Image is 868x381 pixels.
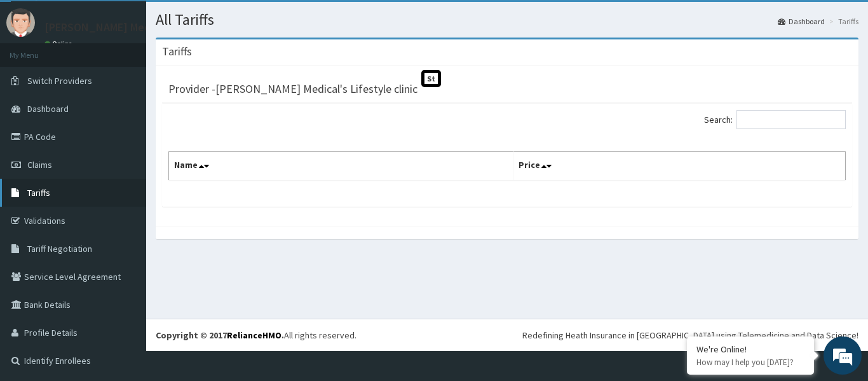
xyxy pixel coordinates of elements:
[168,83,417,95] h3: Provider - [PERSON_NAME] Medical's Lifestyle clinic
[27,103,69,114] span: Dashboard
[162,46,192,57] h3: Tariffs
[522,329,858,342] div: Redefining Heath Insurance in [GEOGRAPHIC_DATA] using Telemedicine and Data Science!
[6,8,35,37] img: User Image
[169,152,513,181] th: Name
[696,357,804,368] p: How may I help you today?
[156,11,858,28] h1: All Tariffs
[826,16,858,27] li: Tariffs
[513,152,846,181] th: Price
[146,319,868,351] footer: All rights reserved.
[27,187,50,198] span: Tariffs
[156,329,284,341] strong: Copyright © 2017 .
[696,343,804,355] div: We're Online!
[778,16,825,27] a: Dashboard
[27,159,52,170] span: Claims
[421,70,441,87] span: St
[736,110,846,129] input: Search:
[27,243,92,254] span: Tariff Negotiation
[27,75,92,87] span: Switch Providers
[704,110,846,129] label: Search:
[44,39,75,48] a: Online
[227,329,281,341] a: RelianceHMO
[44,22,252,33] p: [PERSON_NAME] Medical's Lifestyle Clinic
